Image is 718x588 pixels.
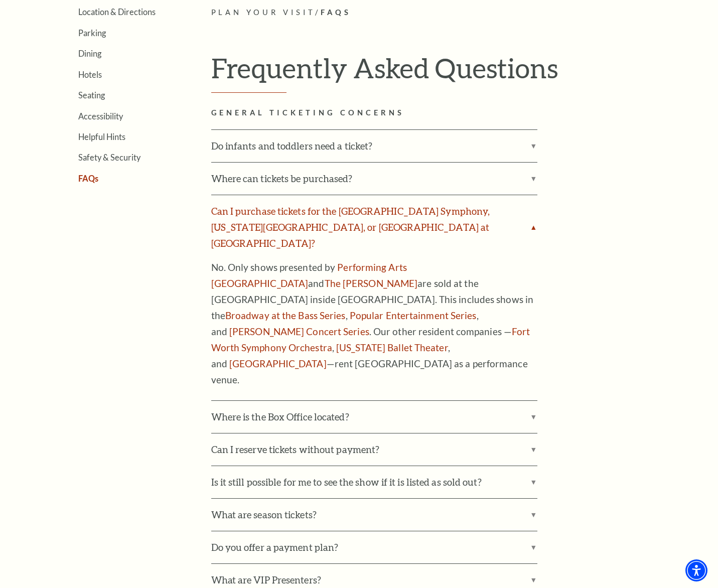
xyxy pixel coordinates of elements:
[211,8,316,17] span: Plan Your Visit
[211,261,407,289] a: Performing Arts [GEOGRAPHIC_DATA]
[211,401,537,433] label: Where is the Box Office located?
[78,7,156,17] a: Location & Directions
[229,358,327,369] a: [GEOGRAPHIC_DATA]
[211,433,537,466] label: Can I reserve tickets without payment?
[225,310,346,321] a: Broadway at the Bass Series
[211,277,534,321] span: are sold at the [GEOGRAPHIC_DATA] inside [GEOGRAPHIC_DATA]. This includes shows in the
[685,559,707,581] div: Accessibility Menu
[211,130,537,162] label: Do infants and toddlers need a ticket?
[211,259,537,388] p: No. Only shows presented by , , and . Our other resident companies — , , and —rent [GEOGRAPHIC_DA...
[211,195,537,259] label: Can I purchase tickets for the [GEOGRAPHIC_DATA] Symphony, [US_STATE][GEOGRAPHIC_DATA], or [GEOGR...
[211,52,670,93] h1: Frequently Asked Questions
[321,8,351,17] span: FAQs
[211,7,670,19] p: /
[308,277,324,289] span: and
[78,153,140,162] a: Safety & Security
[350,310,477,321] a: Popular Entertainment Series
[336,342,448,353] a: [US_STATE] Ballet Theater
[211,326,530,353] a: Fort Worth Symphony Orchestra
[325,277,418,289] a: The [PERSON_NAME]
[78,49,101,58] a: Dining
[211,107,670,119] h2: GENERAL TICKETING CONCERNS
[211,163,537,195] label: Where can tickets be purchased?
[211,466,537,498] label: Is it still possible for me to see the show if it is listed as sold out?
[78,132,125,141] a: Helpful Hints
[229,326,369,337] a: [PERSON_NAME] Concert Series
[78,28,106,38] a: Parking
[78,90,105,100] a: Seating
[211,531,537,563] label: Do you offer a payment plan?
[78,111,123,121] a: Accessibility
[211,499,537,531] label: What are season tickets?
[78,70,102,79] a: Hotels
[78,174,98,183] a: FAQs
